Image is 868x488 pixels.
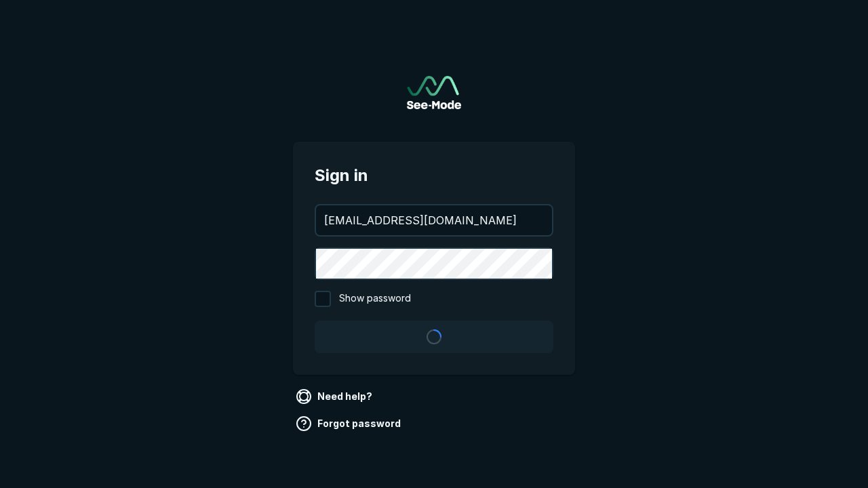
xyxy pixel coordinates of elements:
a: Go to sign in [407,76,461,109]
a: Need help? [293,386,378,407]
img: See-Mode Logo [407,76,461,109]
a: Forgot password [293,413,406,434]
span: Sign in [315,163,553,188]
input: your@email.com [316,205,552,235]
span: Show password [339,291,411,307]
